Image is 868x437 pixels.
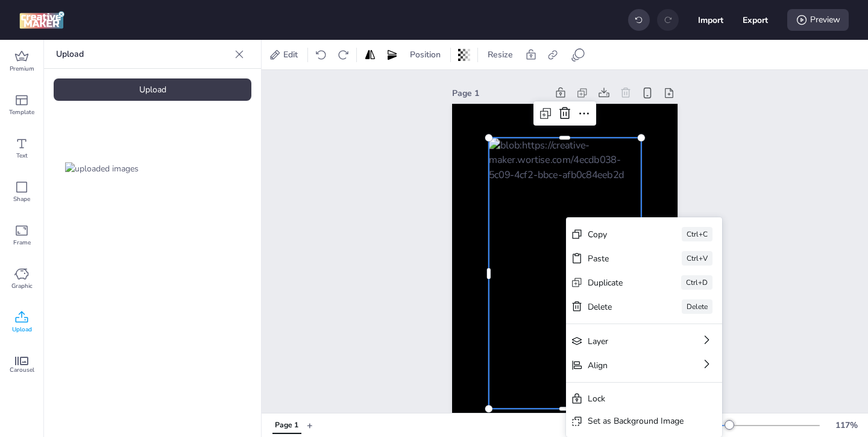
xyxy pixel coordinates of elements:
div: Align [588,359,667,372]
div: Page 1 [275,420,298,431]
div: Ctrl+D [681,275,712,290]
div: Tabs [266,415,307,436]
div: Lock [588,392,684,405]
div: Duplicate [588,276,647,289]
div: Ctrl+C [682,227,712,241]
span: Position [407,48,443,61]
div: Upload [54,78,251,101]
div: 117 % [832,419,861,432]
div: Copy [588,228,648,241]
img: uploaded images [65,162,139,175]
div: Page 1 [452,87,547,100]
span: Premium [10,64,34,74]
button: Export [743,7,768,33]
div: Preview [787,9,849,31]
button: + [307,415,313,436]
img: logo Creative Maker [19,11,64,29]
span: Edit [281,48,300,61]
span: Template [9,107,34,117]
div: Ctrl+V [682,251,712,266]
span: Carousel [10,365,34,375]
span: Shape [13,194,30,204]
span: Upload [12,325,32,334]
div: Set as Background Image [588,415,684,427]
span: Frame [13,238,31,247]
div: Layer [588,335,667,348]
div: Paste [588,252,648,265]
span: Text [16,151,28,161]
button: Import [698,7,723,33]
span: Graphic [11,281,33,291]
div: Delete [588,301,648,313]
div: Delete [682,299,712,314]
span: Resize [485,48,515,61]
p: Upload [56,40,230,69]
